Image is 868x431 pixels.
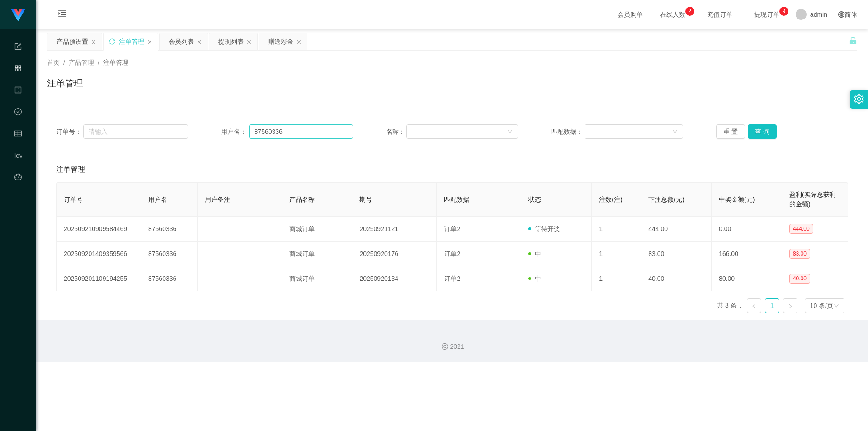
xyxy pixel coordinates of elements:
span: 用户名： [221,127,249,137]
div: 赠送彩金 [268,33,293,50]
li: 下一页 [783,298,797,313]
span: 名称： [386,127,406,137]
td: 202509201109194255 [57,266,141,291]
span: 中 [528,275,541,282]
span: 产品管理 [14,65,22,146]
i: 图标: sync [109,38,115,45]
p: 2 [689,7,692,16]
td: 80.00 [712,266,782,291]
td: 20250921121 [352,217,437,242]
i: 图标: down [834,303,839,309]
span: 系统配置 [14,43,22,124]
i: 图标: copyright [442,343,448,350]
i: 图标: check-circle-o [14,104,22,122]
span: 匹配数据 [444,196,469,203]
span: 订单2 [444,250,460,257]
span: 等待开奖 [528,225,560,232]
i: 图标: table [14,126,22,144]
span: 首页 [47,59,60,66]
button: 重 置 [716,124,745,139]
td: 202509210909584469 [57,217,141,242]
td: 1 [592,266,641,291]
span: 用户备注 [205,196,230,203]
span: 订单号 [64,196,83,203]
span: / [98,59,99,66]
td: 20250920134 [352,266,437,291]
td: 87560336 [141,217,198,242]
i: 图标: form [14,39,22,57]
span: 在线人数 [656,11,690,18]
td: 87560336 [141,266,198,291]
span: 充值订单 [703,11,737,18]
span: 产品管理 [69,59,94,66]
td: 40.00 [641,266,712,291]
div: 注单管理 [119,33,144,50]
img: logo.9652507e.png [11,9,25,22]
i: 图标: close [147,39,152,45]
span: 订单2 [444,225,460,232]
div: 2021 [43,342,861,351]
td: 83.00 [641,242,712,266]
span: 注单管理 [103,59,128,66]
span: / [63,59,65,66]
i: 图标: close [246,39,252,45]
i: 图标: left [751,303,757,309]
span: 下注总额(元) [648,196,684,203]
i: 图标: down [672,129,678,135]
h1: 注单管理 [47,76,83,90]
span: 数据中心 [14,109,22,189]
li: 1 [765,298,779,313]
li: 共 3 条， [717,298,743,313]
td: 1 [592,242,641,266]
button: 查 询 [748,124,777,139]
i: 图标: setting [854,94,864,104]
span: 注单管理 [56,164,85,175]
span: 83.00 [789,249,810,259]
i: 图标: menu-unfold [47,0,78,29]
span: 提现订单 [750,11,784,18]
span: 订单号： [56,127,83,137]
i: 图标: profile [14,82,22,100]
a: 1 [765,299,779,313]
div: 会员列表 [169,33,194,50]
i: 图标: close [91,39,96,45]
td: 商城订单 [282,217,353,242]
i: 图标: appstore-o [14,61,22,79]
i: 图标: close [296,39,302,45]
i: 图标: global [838,11,844,18]
span: 内容中心 [14,87,22,167]
a: level [14,147,22,165]
td: 商城订单 [282,266,353,291]
span: 产品名称 [289,196,315,203]
i: 图标: right [788,303,793,309]
span: 期号 [359,196,372,203]
a: 图标: dashboard平台首页 [14,168,22,260]
span: 444.00 [789,224,813,234]
i: 图标: unlock [849,37,857,45]
span: 会员管理 [14,130,22,211]
span: 状态 [528,196,541,203]
td: 1 [592,217,641,242]
input: 请输入 [249,124,353,139]
input: 请输入 [83,124,188,139]
td: 166.00 [712,242,782,266]
div: 10 条/页 [810,299,833,313]
li: 上一页 [747,298,761,313]
div: 产品预设置 [57,33,88,50]
td: 20250920176 [352,242,437,266]
span: 用户名 [148,196,167,203]
sup: 9 [779,7,788,16]
span: 中奖金额(元) [719,196,755,203]
p: 9 [783,7,786,16]
td: 202509201409359566 [57,242,141,266]
i: 图标: down [507,129,513,135]
td: 0.00 [712,217,782,242]
div: 提现列表 [218,33,244,50]
span: 注数(注) [599,196,622,203]
td: 444.00 [641,217,712,242]
span: 40.00 [789,274,810,284]
span: 订单2 [444,275,460,282]
td: 87560336 [141,242,198,266]
span: 中 [528,250,541,257]
sup: 2 [685,7,694,16]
